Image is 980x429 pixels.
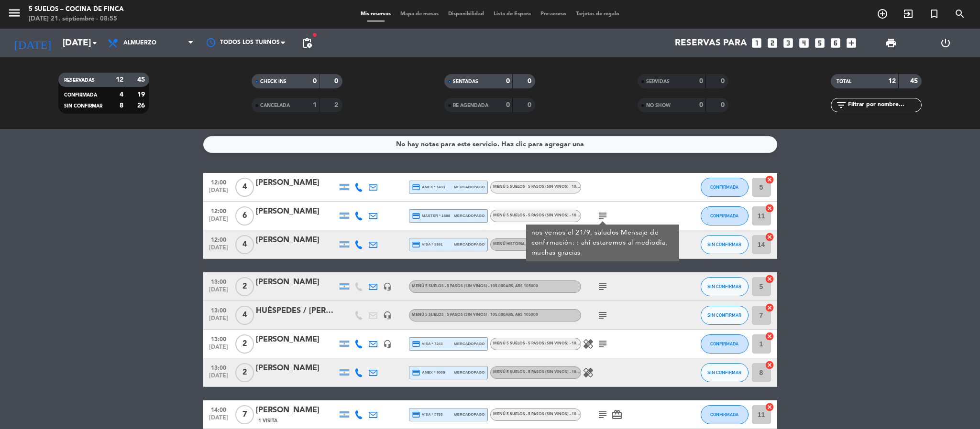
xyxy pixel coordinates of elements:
[597,409,608,420] i: subject
[356,11,396,17] span: Mis reservas
[412,313,538,317] span: MENÚ 5 SUELOS - 5 PASOS (Sin vinos) - 105.000ARS
[301,37,313,49] span: pending_actions
[412,368,420,377] i: credit_card
[597,338,608,350] i: subject
[493,342,619,345] span: MENÚ 5 SUELOS - 5 PASOS (Sin vinos) - 105.000ARS
[64,104,102,108] span: SIN CONFIRMAR
[7,32,58,54] i: [DATE]
[536,11,571,17] span: Pre-acceso
[701,277,749,296] button: SIN CONFIRMAR
[707,242,741,247] span: SIN CONFIRMAR
[64,93,97,97] span: CONFIRMADA
[877,8,888,20] i: add_circle_outline
[798,37,810,49] i: looks_4
[383,282,392,291] i: headset_mic
[7,6,22,23] button: menu
[928,8,940,20] i: turned_in_not
[765,232,774,242] i: cancel
[396,11,443,17] span: Mapa de mesas
[513,284,538,288] span: , ARS 105000
[701,178,749,197] button: CONFIRMADA
[235,235,254,254] span: 4
[334,102,340,108] strong: 2
[837,79,851,84] span: TOTAL
[412,183,445,192] span: amex * 1433
[721,78,727,85] strong: 0
[412,410,443,419] span: visa * 5793
[765,204,774,213] i: cancel
[765,303,774,312] i: cancel
[701,206,749,225] button: CONFIRMADA
[710,213,738,218] span: CONFIRMADA
[207,373,231,384] span: [DATE]
[903,8,914,20] i: exit_to_app
[29,5,124,14] div: 5 SUELOS – COCINA DE FINCA
[707,370,741,375] span: SIN CONFIRMAR
[454,184,484,190] span: mercadopago
[710,184,738,190] span: CONFIRMADA
[383,311,392,320] i: headset_mic
[765,360,774,370] i: cancel
[412,183,420,192] i: credit_card
[312,32,318,38] span: fiber_manual_record
[256,177,337,189] div: [PERSON_NAME]
[89,37,100,49] i: arrow_drop_down
[721,102,727,108] strong: 0
[583,367,594,378] i: healing
[260,103,290,108] span: CANCELADA
[207,333,231,344] span: 13:00
[137,76,147,83] strong: 45
[454,213,484,219] span: mercadopago
[207,276,231,287] span: 13:00
[453,79,478,84] span: SENTADAS
[207,304,231,315] span: 13:00
[137,102,147,109] strong: 26
[235,334,254,354] span: 2
[235,206,254,225] span: 6
[412,240,420,249] i: credit_card
[116,76,123,83] strong: 12
[412,240,443,249] span: visa * 9991
[256,362,337,375] div: [PERSON_NAME]
[235,306,254,325] span: 4
[513,313,538,317] span: , ARS 105000
[120,91,123,98] strong: 4
[707,312,741,318] span: SIN CONFIRMAR
[260,79,286,84] span: CHECK INS
[256,234,337,247] div: [PERSON_NAME]
[256,205,337,218] div: [PERSON_NAME]
[412,410,420,419] i: credit_card
[412,340,420,348] i: credit_card
[256,276,337,289] div: [PERSON_NAME]
[493,412,595,416] span: MENÚ 5 SUELOS - 5 PASOS (Sin vinos) - 105.000ARS
[334,78,340,85] strong: 0
[675,38,747,48] span: Reservas para
[256,404,337,417] div: [PERSON_NAME]
[207,216,231,227] span: [DATE]
[699,78,703,85] strong: 0
[412,368,445,377] span: amex * 9009
[207,287,231,298] span: [DATE]
[207,315,231,326] span: [DATE]
[710,412,738,417] span: CONFIRMADA
[207,234,231,245] span: 12:00
[412,212,420,220] i: credit_card
[765,402,774,412] i: cancel
[235,277,254,296] span: 2
[699,102,703,108] strong: 0
[207,187,231,198] span: [DATE]
[454,341,484,347] span: mercadopago
[412,340,443,348] span: visa * 7243
[888,78,896,85] strong: 12
[123,40,156,46] span: Almuerzo
[454,241,484,247] span: mercadopago
[814,37,826,49] i: looks_5
[701,235,749,254] button: SIN CONFIRMAR
[396,139,584,150] div: No hay notas para este servicio. Haz clic para agregar una
[454,369,484,375] span: mercadopago
[235,178,254,197] span: 4
[120,102,123,109] strong: 8
[528,78,533,85] strong: 0
[646,103,671,108] span: NO SHOW
[836,99,847,111] i: filter_list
